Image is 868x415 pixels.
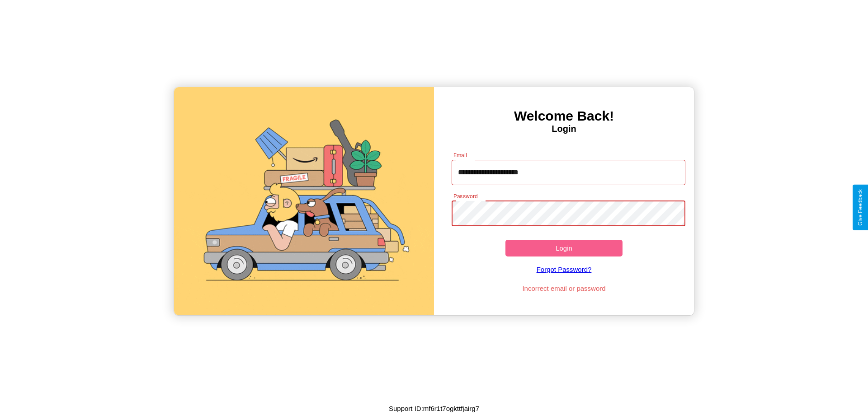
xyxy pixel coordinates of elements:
[434,108,694,124] h3: Welcome Back!
[505,240,623,256] button: Login
[389,402,479,415] p: Support ID: mf6r1t7ogkttfjairg7
[434,124,694,134] h4: Login
[857,189,863,226] div: Give Feedback
[453,192,477,200] label: Password
[453,151,467,159] label: Email
[174,87,434,315] img: gif
[447,282,681,294] p: Incorrect email or password
[447,256,681,282] a: Forgot Password?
